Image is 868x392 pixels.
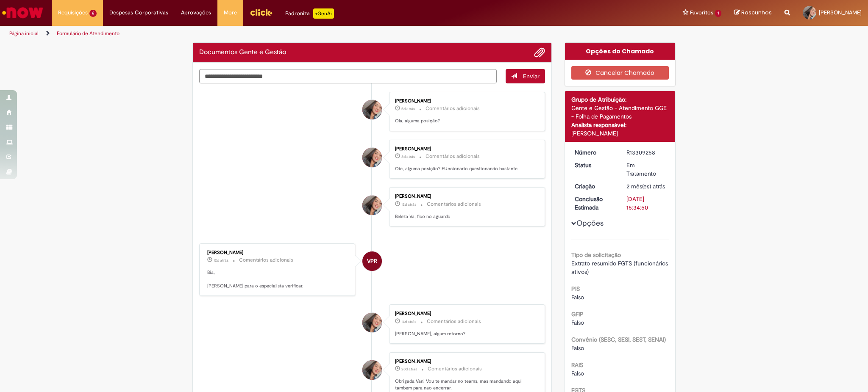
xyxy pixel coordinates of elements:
[401,319,416,324] time: 16/09/2025 16:18:32
[207,250,348,255] div: [PERSON_NAME]
[401,106,415,111] span: 5d atrás
[571,285,580,293] b: PIS
[715,10,721,17] span: 1
[690,8,713,17] span: Favoritos
[571,361,583,369] b: RAIS
[819,9,862,16] span: [PERSON_NAME]
[626,182,666,190] div: 21/07/2025 11:46:21
[626,182,665,190] span: 2 mês(es) atrás
[9,30,39,37] a: Página inicial
[626,148,666,157] div: R13309258
[571,259,670,276] span: Extrato resumido FGTS (funcionários ativos)
[534,47,545,58] button: Adicionar anexos
[426,153,480,160] small: Comentários adicionais
[250,6,273,19] img: click_logo_yellow_360x200.png
[568,148,620,157] dt: Número
[568,182,620,190] dt: Criação
[401,202,416,207] time: 18/09/2025 15:41:48
[362,196,382,215] div: Beatriz Magnani Balzana
[395,311,536,316] div: [PERSON_NAME]
[571,121,669,129] div: Analista responsável:
[362,313,382,332] div: Beatriz Magnani Balzana
[571,344,584,352] span: Falso
[401,202,416,207] span: 12d atrás
[285,8,334,19] div: Padroniza
[568,195,620,212] dt: Conclusão Estimada
[109,8,168,17] span: Despesas Corporativas
[571,370,584,377] span: Falso
[395,99,536,104] div: [PERSON_NAME]
[239,257,293,264] small: Comentários adicionais
[401,367,417,372] span: 20d atrás
[626,161,666,178] div: Em Tratamento
[568,161,620,169] dt: Status
[214,258,228,263] span: 12d atrás
[395,331,536,337] p: [PERSON_NAME], algum retorno?
[395,359,536,364] div: [PERSON_NAME]
[199,69,497,83] textarea: Digite sua mensagem aqui...
[571,310,584,318] b: GFIP
[395,166,536,172] p: Oie, alguma posição? FUncionario questionando bastante
[395,194,536,199] div: [PERSON_NAME]
[626,195,666,212] div: [DATE] 15:34:50
[1,4,45,21] img: ServiceNow
[207,269,348,289] p: Bia, [PERSON_NAME] para o especialista verificar.
[313,8,334,19] p: +GenAi
[401,319,416,324] span: 14d atrás
[571,336,666,343] b: Convênio (SESC, SESI, SEST, SENAI)
[362,148,382,167] div: Beatriz Magnani Balzana
[734,9,772,17] a: Rascunhos
[523,72,540,80] span: Enviar
[401,154,415,159] time: 22/09/2025 15:45:36
[395,213,536,220] p: Beleza Va, fico no aguardo
[626,182,665,190] time: 21/07/2025 10:46:21
[57,30,120,37] a: Formulário de Atendimento
[571,293,584,301] span: Falso
[571,251,621,259] b: Tipo de solicitação
[571,129,669,138] div: [PERSON_NAME]
[362,251,382,271] div: Vanessa Paiva Ribeiro
[571,66,669,80] button: Cancelar Chamado
[571,104,669,121] div: Gente e Gestão - Atendimento GGE - Folha de Pagamentos
[395,146,536,152] div: [PERSON_NAME]
[6,26,572,41] ul: Trilhas de página
[741,8,772,17] span: Rascunhos
[571,95,669,104] div: Grupo de Atribuição:
[362,100,382,119] div: Beatriz Magnani Balzana
[401,106,415,111] time: 26/09/2025 07:49:32
[426,105,480,112] small: Comentários adicionais
[362,360,382,380] div: Beatriz Magnani Balzana
[199,49,286,56] h2: Documentos Gente e Gestão Histórico de tíquete
[506,69,545,83] button: Enviar
[428,365,482,373] small: Comentários adicionais
[427,318,481,325] small: Comentários adicionais
[367,251,377,271] span: VPR
[565,43,676,60] div: Opções do Chamado
[571,319,584,326] span: Falso
[395,118,536,124] p: Ola, alguma posição?
[214,258,228,263] time: 18/09/2025 13:31:08
[427,201,481,208] small: Comentários adicionais
[401,154,415,159] span: 8d atrás
[224,8,237,17] span: More
[58,8,88,17] span: Requisições
[401,367,417,372] time: 11/09/2025 08:01:19
[89,10,97,17] span: 6
[181,8,211,17] span: Aprovações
